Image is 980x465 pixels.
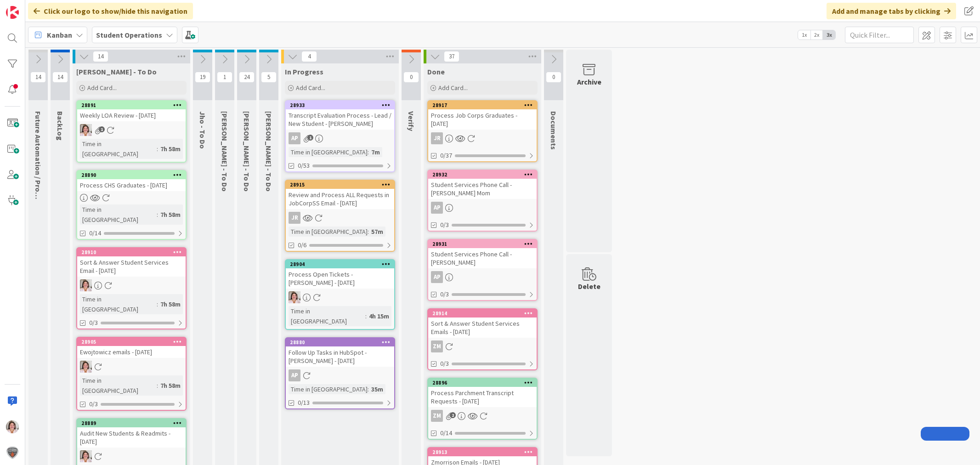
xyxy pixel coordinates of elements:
[286,189,394,209] div: Review and Process ALL Requests in JobCorpSS Email - [DATE]
[195,72,210,83] span: 19
[87,84,117,92] span: Add Card...
[77,419,186,427] div: 28889
[368,147,369,157] span: :
[432,241,537,247] div: 28931
[286,101,394,109] div: 28933
[431,202,443,214] div: AP
[428,309,537,338] div: 28914Sort & Answer Student Services Emails - [DATE]
[290,339,394,346] div: 28880
[158,299,183,309] div: 7h 58m
[89,399,98,409] span: 0/3
[289,306,365,326] div: Time in [GEOGRAPHIC_DATA]
[96,30,162,40] b: Student Operations
[158,144,183,154] div: 7h 58m
[286,101,394,130] div: 28933Transcript Evaluation Process - Lead / New Student - [PERSON_NAME]
[157,380,158,391] span: :
[77,279,186,291] div: EW
[440,359,449,369] span: 0/3
[810,30,823,40] span: 2x
[81,339,186,345] div: 28905
[77,248,186,277] div: 28910Sort & Answer Student Services Email - [DATE]
[368,384,369,394] span: :
[81,420,186,426] div: 28889
[407,111,416,131] span: Verify
[77,248,186,256] div: 28910
[286,260,394,289] div: 28904Process Open Tickets - [PERSON_NAME] - [DATE]
[432,380,537,386] div: 28896
[428,132,537,144] div: JR
[6,6,19,19] img: Visit kanbanzone.com
[261,72,277,83] span: 5
[80,361,92,373] img: EW
[56,111,65,141] span: BackLog
[428,271,537,283] div: AP
[428,101,537,109] div: 28917
[77,361,186,373] div: EW
[440,289,449,299] span: 0/3
[432,171,537,178] div: 28932
[158,380,183,391] div: 7h 58m
[428,387,537,407] div: Process Parchment Transcript Requests - [DATE]
[286,338,394,346] div: 28880
[286,338,394,367] div: 28880Follow Up Tasks in HubSpot - [PERSON_NAME] - [DATE]
[217,72,232,83] span: 1
[428,109,537,130] div: Process Job Corps Graduates - [DATE]
[307,135,313,141] span: 1
[450,412,456,418] span: 2
[428,170,537,179] div: 28932
[286,212,394,224] div: JR
[432,102,537,108] div: 28917
[577,76,601,87] div: Archive
[286,181,394,209] div: 28915Review and Process ALL Requests in JobCorpSS Email - [DATE]
[93,51,108,62] span: 14
[546,72,561,83] span: 0
[77,419,186,448] div: 28889Audit New Students & Readmits - [DATE]
[286,260,394,268] div: 28904
[428,240,537,248] div: 28931
[298,161,310,170] span: 0/53
[77,450,186,462] div: EW
[428,448,537,456] div: 28913
[428,318,537,338] div: Sort & Answer Student Services Emails - [DATE]
[77,101,186,109] div: 28891
[427,67,445,76] span: Done
[289,291,300,303] img: EW
[76,67,157,76] span: Emilie - To Do
[157,144,158,154] span: :
[99,126,105,132] span: 1
[77,109,186,121] div: Weekly LOA Review - [DATE]
[157,210,158,220] span: :
[428,410,537,422] div: ZM
[77,171,186,191] div: 28890Process CHS Graduates - [DATE]
[285,67,323,76] span: In Progress
[77,427,186,448] div: Audit New Students & Readmits - [DATE]
[289,384,368,394] div: Time in [GEOGRAPHIC_DATA]
[298,398,310,408] span: 0/13
[428,202,537,214] div: AP
[290,181,394,188] div: 28915
[80,139,157,159] div: Time in [GEOGRAPHIC_DATA]
[578,281,600,292] div: Delete
[77,179,186,191] div: Process CHS Graduates - [DATE]
[369,147,382,157] div: 7m
[289,147,368,157] div: Time in [GEOGRAPHIC_DATA]
[298,240,306,250] span: 0/6
[286,346,394,367] div: Follow Up Tasks in HubSpot - [PERSON_NAME] - [DATE]
[286,369,394,381] div: AP
[239,72,255,83] span: 24
[428,101,537,130] div: 28917Process Job Corps Graduates - [DATE]
[431,410,443,422] div: ZM
[428,240,537,268] div: 28931Student Services Phone Call - [PERSON_NAME]
[290,261,394,267] div: 28904
[440,428,452,438] span: 0/14
[289,132,300,144] div: AP
[296,84,325,92] span: Add Card...
[428,309,537,318] div: 28914
[81,172,186,178] div: 28890
[438,84,468,92] span: Add Card...
[301,51,317,62] span: 4
[368,227,369,237] span: :
[440,220,449,230] span: 0/3
[369,227,385,237] div: 57m
[6,446,19,459] img: avatar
